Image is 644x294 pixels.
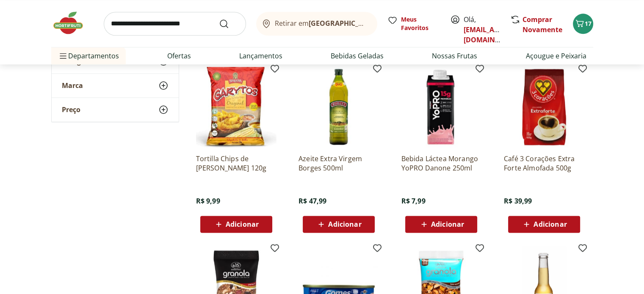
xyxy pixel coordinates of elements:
[431,221,464,228] span: Adicionar
[239,51,282,61] a: Lançamentos
[464,14,501,45] span: Olá,
[508,216,580,233] button: Adicionar
[464,25,522,44] a: [EMAIL_ADDRESS][DOMAIN_NAME]
[401,196,425,206] span: R$ 7,99
[196,67,276,147] img: Tortilla Chips de Milho Garytos Sequoia 120g
[504,196,532,206] span: R$ 39,99
[522,15,562,34] a: Comprar Novamente
[525,51,586,61] a: Açougue e Peixaria
[58,46,119,66] span: Departamentos
[405,216,477,233] button: Adicionar
[167,51,191,61] a: Ofertas
[303,216,375,233] button: Adicionar
[52,98,179,122] button: Preço
[226,221,259,228] span: Adicionar
[573,14,593,34] button: Carrinho
[387,15,440,32] a: Meus Favoritos
[309,19,451,28] b: [GEOGRAPHIC_DATA]/[GEOGRAPHIC_DATA]
[401,15,440,32] span: Meus Favoritos
[504,154,584,173] a: Café 3 Corações Extra Forte Almofada 500g
[328,221,361,228] span: Adicionar
[51,10,94,36] img: Hortifruti
[196,154,276,173] a: Tortilla Chips de [PERSON_NAME] 120g
[62,106,80,114] span: Preço
[299,196,326,206] span: R$ 47,99
[196,196,220,206] span: R$ 9,99
[52,74,179,98] button: Marca
[432,51,477,61] a: Nossas Frutas
[104,12,246,36] input: search
[331,51,384,61] a: Bebidas Geladas
[275,19,368,27] span: Retirar em
[200,216,272,233] button: Adicionar
[504,67,584,147] img: Café 3 Corações Extra Forte Almofada 500g
[299,154,379,173] a: Azeite Extra Virgem Borges 500ml
[585,19,591,27] span: 17
[58,46,68,66] button: Menu
[256,12,377,36] button: Retirar em[GEOGRAPHIC_DATA]/[GEOGRAPHIC_DATA]
[62,82,83,90] span: Marca
[299,67,379,147] img: Azeite Extra Virgem Borges 500ml
[401,67,481,147] img: Bebida Láctea Morango YoPRO Danone 250ml
[401,154,481,173] a: Bebida Láctea Morango YoPRO Danone 250ml
[219,19,239,29] button: Submit Search
[533,221,567,228] span: Adicionar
